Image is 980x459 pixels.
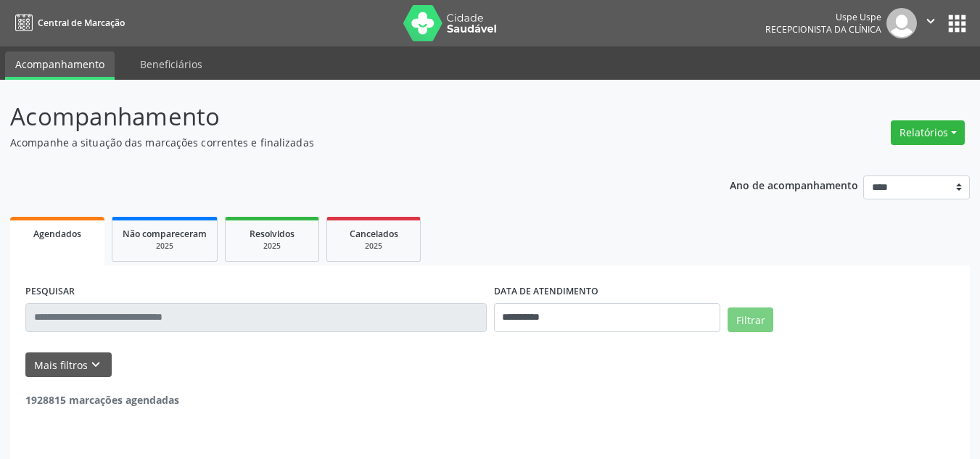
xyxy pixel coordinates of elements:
button:  [917,8,944,38]
a: Central de Marcação [10,11,125,35]
a: Beneficiários [130,51,213,77]
p: Acompanhe a situação das marcações correntes e finalizadas [10,135,682,150]
strong: 1928815 marcações agendadas [25,393,179,407]
span: Resolvidos [250,228,295,240]
button: Mais filtroskeyboard_arrow_down [25,352,112,378]
span: Agendados [33,228,81,240]
span: Não compareceram [123,228,207,240]
span: Central de Marcação [38,17,125,29]
span: Cancelados [350,228,398,240]
div: 2025 [123,241,207,252]
label: DATA DE ATENDIMENTO [494,281,598,303]
div: 2025 [236,241,308,252]
button: apps [944,11,970,36]
button: Relatórios [891,120,965,145]
a: Acompanhamento [5,51,115,80]
label: PESQUISAR [25,281,75,303]
span: Recepcionista da clínica [765,23,881,36]
button: Filtrar [728,307,773,332]
img: img [886,8,917,38]
p: Acompanhamento [10,99,682,135]
i:  [923,13,939,29]
div: Uspe Uspe [765,11,881,23]
div: 2025 [337,241,410,252]
i: keyboard_arrow_down [88,357,104,373]
p: Ano de acompanhamento [730,175,858,194]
